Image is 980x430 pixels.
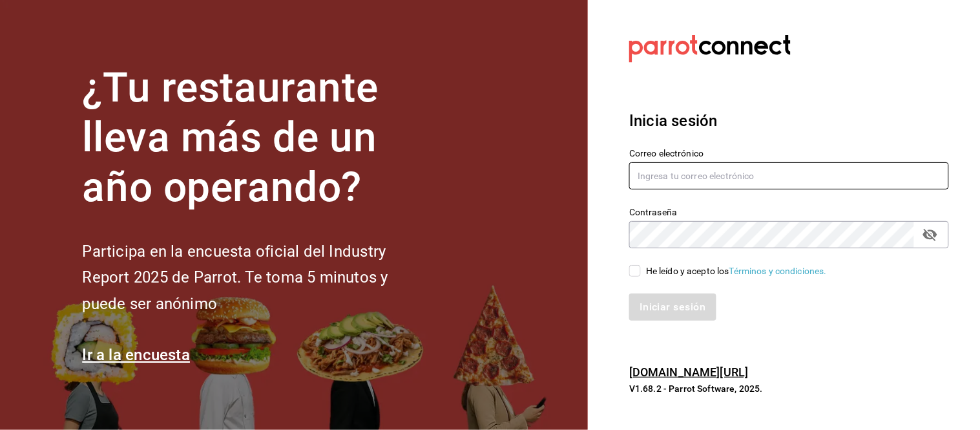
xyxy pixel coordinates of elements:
input: Ingresa tu correo electrónico [629,162,949,189]
h1: ¿Tu restaurante lleva más de un año operando? [82,63,431,212]
a: Ir a la encuesta [82,346,190,364]
h2: Participa en la encuesta oficial del Industry Report 2025 de Parrot. Te toma 5 minutos y puede se... [82,239,431,317]
label: Correo electrónico [629,149,949,158]
div: He leído y acepto los [646,264,827,278]
button: passwordField [919,224,941,246]
label: Contraseña [629,208,949,217]
h3: Inicia sesión [629,109,949,133]
p: V1.68.2 - Parrot Software, 2025. [629,382,949,395]
a: [DOMAIN_NAME][URL] [629,365,748,379]
a: Términos y condiciones. [729,266,827,276]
